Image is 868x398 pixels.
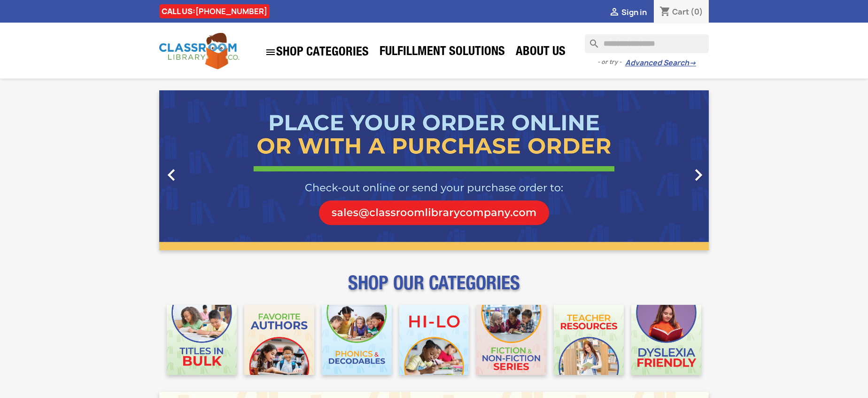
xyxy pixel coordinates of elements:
i: search [585,34,596,46]
img: CLC_Bulk_Mobile.jpg [167,305,237,375]
a: Advanced Search→ [625,58,696,68]
img: CLC_Fiction_Nonfiction_Mobile.jpg [476,305,546,375]
i:  [160,163,183,187]
span: Sign in [621,7,647,17]
input: Search [585,34,709,53]
img: CLC_HiLo_Mobile.jpg [399,305,469,375]
img: CLC_Dyslexia_Mobile.jpg [631,305,701,375]
img: CLC_Phonics_And_Decodables_Mobile.jpg [322,305,392,375]
span: - or try - [597,57,625,67]
ul: Carousel container [159,90,709,250]
a: [PHONE_NUMBER] [195,6,267,16]
div: CALL US: [159,4,270,18]
a:  Sign in [609,7,647,17]
img: CLC_Favorite_Authors_Mobile.jpg [244,305,314,375]
i:  [265,47,276,58]
a: About Us [511,43,570,62]
a: Previous [159,90,242,250]
span: → [689,58,696,68]
span: (0) [690,7,703,17]
i:  [609,7,620,18]
p: SHOP OUR CATEGORIES [159,280,709,297]
span: Cart [672,7,689,17]
a: SHOP CATEGORIES [260,42,373,63]
i:  [687,163,710,187]
img: CLC_Teacher_Resources_Mobile.jpg [554,305,624,375]
i: shopping_cart [659,7,671,18]
a: Next [627,90,709,250]
a: Fulfillment Solutions [375,43,510,62]
img: Classroom Library Company [159,33,239,69]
